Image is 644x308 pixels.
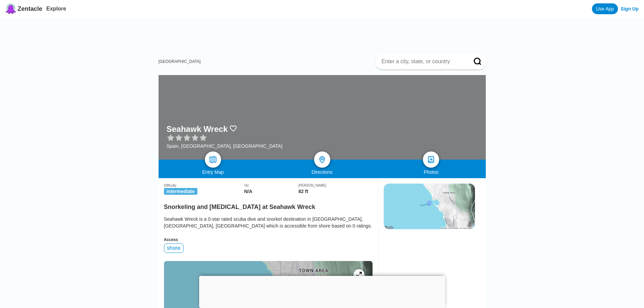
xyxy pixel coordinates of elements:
h1: Seahawk Wreck [167,124,228,134]
img: staticmap [384,184,475,229]
a: [GEOGRAPHIC_DATA] [159,59,201,64]
img: directions [318,156,326,164]
h2: Snorkeling and [MEDICAL_DATA] at Seahawk Wreck [164,199,373,211]
iframe: Advertisement [164,18,486,48]
a: Explore [46,6,66,11]
div: Difficulty [164,184,244,187]
a: photos [423,151,439,168]
input: Enter a city, state, or country [381,58,464,65]
img: photos [427,156,435,164]
span: intermediate [164,188,197,195]
a: Zentacle logoZentacle [5,3,42,14]
div: Directions [267,169,377,175]
div: Entry Map [159,169,268,175]
div: [PERSON_NAME] [299,184,373,187]
a: map [205,151,221,168]
div: N/A [244,189,299,194]
img: map [209,156,217,164]
div: shore [164,243,184,253]
a: Use App [592,3,618,14]
div: Viz [244,184,299,187]
a: Sign Up [621,6,639,11]
div: Photos [377,169,486,175]
img: Zentacle logo [5,3,16,14]
span: Zentacle [18,5,42,13]
div: Seahawk Wreck is a 0-star rated scuba dive and snorkel destination in [GEOGRAPHIC_DATA], [GEOGRAP... [164,216,373,229]
div: Spain, [GEOGRAPHIC_DATA], [GEOGRAPHIC_DATA] [167,143,283,149]
div: Access [164,237,373,242]
iframe: Advertisement [199,276,445,306]
div: 82 ft [299,189,373,194]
